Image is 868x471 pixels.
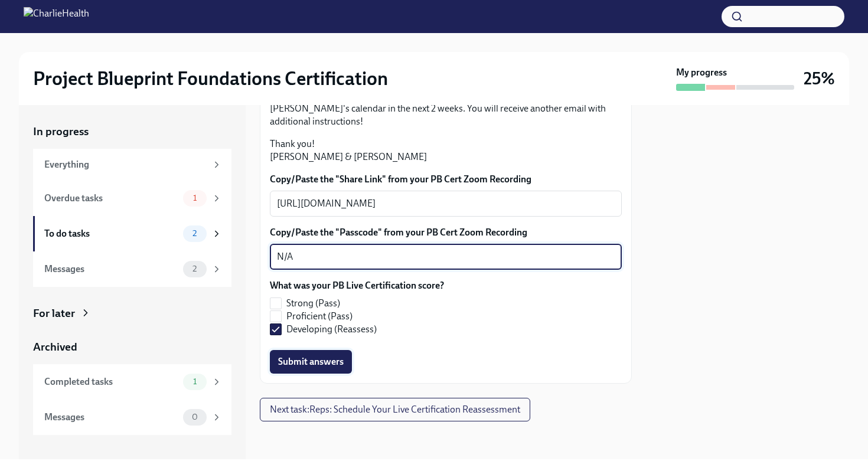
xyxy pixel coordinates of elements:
span: Next task : Reps: Schedule Your Live Certification Reassessment [270,404,520,416]
span: Strong (Pass) [286,297,340,310]
div: Overdue tasks [44,192,178,205]
h2: Project Blueprint Foundations Certification [33,67,388,90]
div: To do tasks [44,227,178,240]
div: Messages [44,263,178,276]
span: 0 [185,413,205,421]
span: 1 [186,377,204,386]
textarea: N/A [277,250,615,264]
h3: 25% [804,68,835,89]
label: What was your PB Live Certification score? [270,279,444,292]
a: Messages2 [33,251,231,287]
button: Submit answers [270,350,352,374]
span: 2 [185,229,204,238]
div: Completed tasks [44,375,178,388]
a: Overdue tasks1 [33,181,231,216]
div: For later [33,306,75,321]
div: Messages [44,411,178,424]
a: Completed tasks1 [33,364,231,400]
a: Everything [33,149,231,181]
div: Everything [44,158,207,171]
a: For later [33,306,231,321]
label: Copy/Paste the "Passcode" from your PB Cert Zoom Recording [270,226,622,239]
a: In progress [33,124,231,139]
strong: My progress [676,66,727,79]
a: Archived [33,339,231,355]
span: Submit answers [278,356,344,368]
span: 1 [186,194,204,202]
a: To do tasks2 [33,216,231,251]
textarea: [URL][DOMAIN_NAME] [277,197,615,211]
p: Thank you! [PERSON_NAME] & [PERSON_NAME] [270,138,622,163]
label: Copy/Paste the "Share Link" from your PB Cert Zoom Recording [270,173,622,186]
span: 2 [185,264,204,273]
a: Messages0 [33,400,231,435]
span: Developing (Reassess) [286,323,377,336]
button: Next task:Reps: Schedule Your Live Certification Reassessment [260,398,530,421]
span: Proficient (Pass) [286,310,353,323]
img: CharlieHealth [24,7,89,26]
